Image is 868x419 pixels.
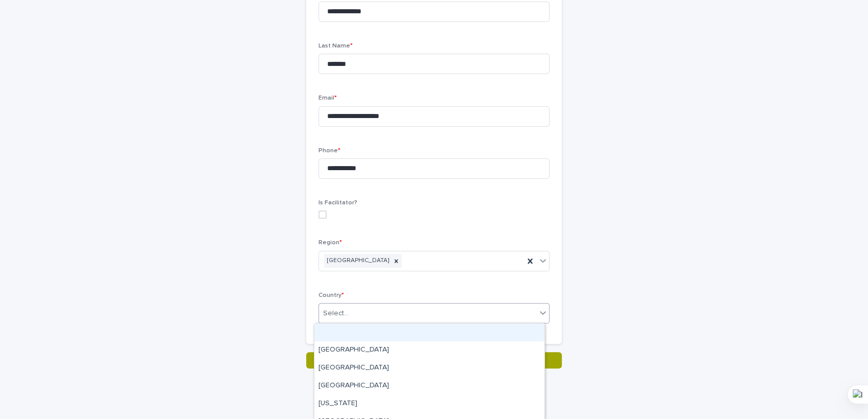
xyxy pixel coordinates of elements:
[318,148,340,154] span: Phone
[318,240,342,246] span: Region
[318,200,357,206] span: Is Facilitator?
[306,352,562,368] button: Save
[318,95,337,101] span: Email
[314,395,544,413] div: American Samoa
[314,359,544,377] div: Albania
[323,308,349,319] div: Select...
[314,377,544,395] div: Algeria
[324,254,391,268] div: [GEOGRAPHIC_DATA]
[318,43,353,49] span: Last Name
[318,292,344,298] span: Country
[314,341,544,359] div: Afghanistan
